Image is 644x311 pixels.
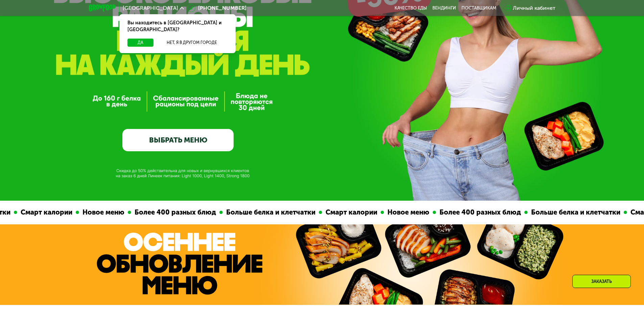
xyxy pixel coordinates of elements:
div: Более 400 разных блюд [130,207,219,218]
div: Новое меню [383,207,432,218]
div: Смарт калории [321,207,380,218]
div: Больше белка и клетчатки [222,207,318,218]
button: Да [127,39,153,47]
a: Качество еды [395,5,427,11]
button: Нет, я в другом городе [156,39,228,47]
div: Смарт калории [17,207,75,218]
div: Более 400 разных блюд [435,207,524,218]
a: Вендинги [432,5,456,11]
a: ВЫБРАТЬ МЕНЮ [122,129,234,151]
a: [PHONE_NUMBER] [187,4,246,12]
div: Личный кабинет [513,4,555,12]
div: Больше белка и клетчатки [527,207,623,218]
div: Заказать [572,275,631,288]
div: поставщикам [461,5,496,11]
div: Новое меню [78,207,127,218]
span: [GEOGRAPHIC_DATA] [123,5,178,11]
div: Вы находитесь в [GEOGRAPHIC_DATA] и [GEOGRAPHIC_DATA]? [119,14,236,39]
